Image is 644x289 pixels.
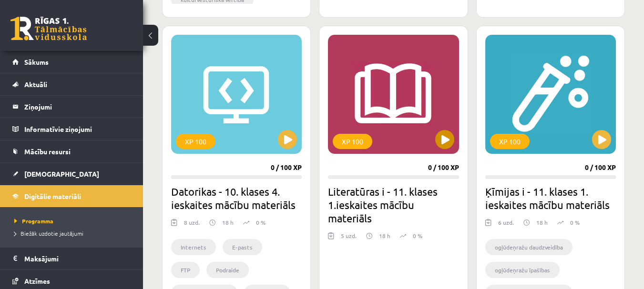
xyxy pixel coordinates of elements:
div: XP 100 [333,134,372,149]
legend: Ziņojumi [24,96,131,118]
span: Aktuāli [24,80,47,89]
h2: Ķīmijas i - 11. klases 1. ieskaites mācību materiāls [485,185,616,211]
h2: Datorikas - 10. klases 4. ieskaites mācību materiāls [171,185,302,211]
a: Rīgas 1. Tālmācības vidusskola [10,17,87,40]
p: 0 % [413,231,422,240]
li: Internets [171,239,216,255]
p: 0 % [570,218,580,227]
div: 6 uzd. [498,218,514,232]
li: E-pasts [223,239,262,255]
li: ogļūdeņražu daudzveidība [485,239,572,255]
a: Ziņojumi [12,96,131,118]
li: Podraide [206,262,249,278]
div: 5 uzd. [341,231,357,246]
a: [DEMOGRAPHIC_DATA] [12,163,131,185]
a: Maksājumi [12,248,131,269]
div: XP 100 [176,134,215,149]
li: ogļūdeņražu īpašības [485,262,560,278]
p: 18 h [379,231,390,240]
a: Aktuāli [12,73,131,95]
legend: Maksājumi [24,248,131,269]
p: 18 h [222,218,234,227]
p: 18 h [536,218,548,227]
legend: Informatīvie ziņojumi [24,118,131,140]
a: Biežāk uzdotie jautājumi [14,229,133,238]
span: Atzīmes [24,277,50,285]
span: Mācību resursi [24,147,71,156]
a: Programma [14,217,133,225]
span: [DEMOGRAPHIC_DATA] [24,169,99,178]
li: FTP [171,262,200,278]
a: Digitālie materiāli [12,185,131,207]
a: Mācību resursi [12,140,131,162]
span: Biežāk uzdotie jautājumi [14,229,83,237]
div: XP 100 [490,134,530,149]
div: 8 uzd. [184,218,200,232]
h2: Literatūras i - 11. klases 1.ieskaites mācību materiāls [328,185,459,225]
a: Sākums [12,51,131,73]
a: Informatīvie ziņojumi [12,118,131,140]
span: Programma [14,217,53,225]
span: Digitālie materiāli [24,192,81,200]
p: 0 % [256,218,266,227]
span: Sākums [24,58,49,66]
